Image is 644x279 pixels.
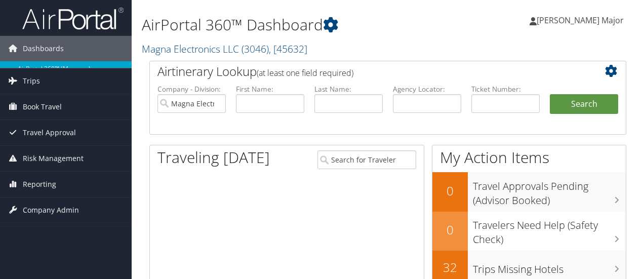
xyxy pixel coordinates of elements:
a: 0Travel Approvals Pending (Advisor Booked) [432,172,626,211]
h2: 0 [432,182,468,200]
label: Ticket Number: [471,84,540,94]
img: airportal-logo.png [22,7,124,30]
h3: Trips Missing Hotels [473,257,626,276]
span: , [ 45632 ] [269,42,307,56]
h2: 32 [432,259,468,276]
a: 0Travelers Need Help (Safety Check) [432,212,626,251]
span: [PERSON_NAME] Major [537,15,624,26]
label: Agency Locator: [393,84,461,94]
h1: My Action Items [432,147,626,168]
span: Book Travel [23,94,62,119]
span: Reporting [23,172,56,197]
span: Travel Approval [23,120,76,145]
button: Search [550,94,618,114]
h2: Airtinerary Lookup [157,63,579,80]
span: (at least one field required) [257,67,353,78]
span: Risk Management [23,146,84,171]
input: Search for Traveler [317,150,417,169]
a: Magna Electronics LLC [142,42,307,56]
label: First Name: [236,84,304,94]
span: Dashboards [23,36,64,61]
a: [PERSON_NAME] Major [530,5,634,35]
h2: 0 [432,221,468,238]
span: Trips [23,68,40,94]
span: Company Admin [23,197,79,223]
h3: Travelers Need Help (Safety Check) [473,213,626,247]
h3: Travel Approvals Pending (Advisor Booked) [473,174,626,208]
span: ( 3046 ) [241,42,269,56]
label: Company - Division: [157,84,226,94]
label: Last Name: [314,84,383,94]
h1: AirPortal 360™ Dashboard [142,14,470,35]
h1: Traveling [DATE] [157,147,270,168]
